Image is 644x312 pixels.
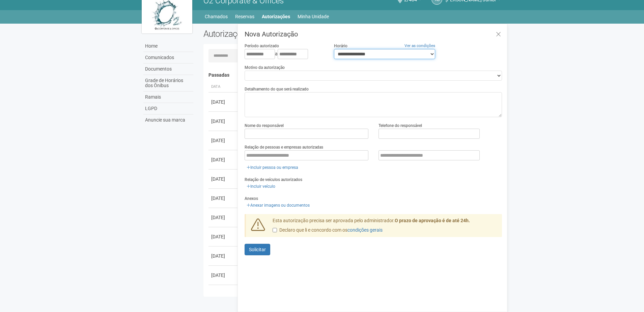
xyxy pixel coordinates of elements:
button: Solicitar [245,244,270,255]
div: [DATE] [211,214,236,221]
a: Anexar imagens ou documentos [245,202,312,209]
a: condições gerais [347,227,383,233]
div: [DATE] [211,272,236,279]
div: a [245,49,324,59]
a: Comunicados [143,52,193,63]
a: Anuncie sua marca [143,114,193,126]
a: Incluir veículo [245,183,277,190]
label: Motivo da autorização [245,64,285,71]
a: Home [143,41,193,52]
span: Solicitar [249,247,266,252]
label: Relação de pessoas e empresas autorizadas [245,144,323,150]
a: Grade de Horários dos Ônibus [143,75,193,92]
div: [DATE] [211,176,236,182]
a: Ver as condições [404,43,435,48]
label: Detalhamento do que será realizado [245,86,309,92]
strong: O prazo de aprovação é de até 24h. [395,218,470,223]
a: Incluir pessoa ou empresa [245,164,300,171]
label: Relação de veículos autorizados [245,177,302,183]
label: Declaro que li e concordo com os [273,227,383,234]
div: [DATE] [211,137,236,144]
label: Nome do responsável [245,123,284,129]
div: [DATE] [211,195,236,202]
div: [DATE] [211,233,236,240]
input: Declaro que li e concordo com oscondições gerais [273,228,277,232]
a: Documentos [143,63,193,75]
div: [DATE] [211,253,236,259]
th: Data [208,81,239,93]
label: Telefone do responsável [379,123,422,129]
a: Autorizações [262,12,290,21]
a: Ramais [143,92,193,103]
div: Esta autorização precisa ser aprovada pelo administrador. [268,217,502,237]
label: Horário [334,43,347,49]
label: Anexos [245,196,258,202]
div: [DATE] [211,99,236,105]
a: LGPD [143,103,193,114]
div: [DATE] [211,291,236,298]
h3: Nova Autorização [245,31,502,37]
a: Chamados [205,12,228,21]
a: Reservas [235,12,254,21]
div: [DATE] [211,156,236,163]
h4: Passadas [208,73,498,78]
div: [DATE] [211,118,236,125]
a: Minha Unidade [298,12,329,21]
h2: Autorizações [203,29,348,39]
label: Período autorizado [245,43,279,49]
